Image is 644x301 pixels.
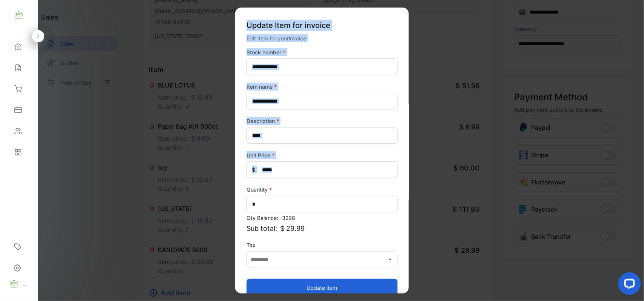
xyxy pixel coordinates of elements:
label: Description [247,117,397,125]
label: Stock number [247,48,397,56]
img: profile [8,279,20,290]
img: logo [13,10,25,21]
span: $ 29.99 [280,223,305,233]
label: Tax [247,241,397,249]
p: Update Item for invoice [247,17,397,34]
p: Qty Balance: -3298 [247,214,397,222]
label: Item name [247,83,397,91]
span: Edit item for your invoice [247,35,306,41]
iframe: LiveChat chat widget [612,269,644,301]
span: $ [252,166,255,174]
button: Update item [247,278,397,296]
p: Sub total: [247,223,397,233]
label: Quantity [247,186,397,193]
label: Unit Price [247,151,397,159]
